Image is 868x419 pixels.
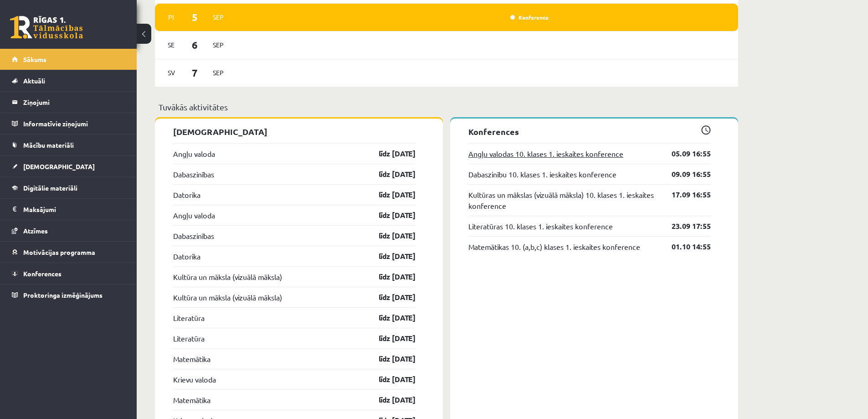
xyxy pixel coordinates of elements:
a: līdz [DATE] [363,210,416,221]
a: Konferences [12,263,125,284]
a: Kultūra un māksla (vizuālā māksla) [173,292,282,303]
span: Proktoringa izmēģinājums [23,291,103,299]
a: Sākums [12,49,125,70]
a: Proktoringa izmēģinājums [12,285,125,305]
span: Atzīmes [23,227,48,235]
span: Konferences [23,269,62,278]
a: Angļu valodas 10. klases 1. ieskaites konference [468,148,623,159]
a: Mācību materiāli [12,134,125,155]
a: līdz [DATE] [363,230,416,241]
a: 01.10 14:55 [658,241,711,252]
a: Dabaszinības [173,169,214,180]
a: 05.09 16:55 [658,148,711,159]
a: Dabaszinību 10. klases 1. ieskaites konference [468,169,616,180]
span: 6 [181,37,209,52]
legend: Maksājumi [23,199,125,220]
a: Ziņojumi [12,92,125,113]
a: Maksājumi [12,199,125,220]
a: Datorika [173,189,200,200]
a: Literatūra [173,333,205,344]
legend: Informatīvie ziņojumi [23,113,125,134]
a: Angļu valoda [173,210,215,221]
a: līdz [DATE] [363,312,416,323]
a: Motivācijas programma [12,242,125,263]
a: 23.09 17:55 [658,221,711,232]
a: Konference [510,14,549,21]
a: Informatīvie ziņojumi [12,113,125,134]
a: Angļu valoda [173,148,215,159]
p: Konferences [468,125,711,138]
a: 09.09 16:55 [658,169,711,180]
span: 7 [181,65,209,80]
a: Matemātika [173,394,211,405]
span: Sep [209,66,228,80]
a: līdz [DATE] [363,333,416,344]
a: Digitālie materiāli [12,177,125,198]
span: Se [162,38,181,52]
a: Matemātikas 10. (a,b,c) klases 1. ieskaites konference [468,241,640,252]
span: Aktuāli [23,77,45,85]
a: līdz [DATE] [363,374,416,385]
a: Literatūra [173,312,205,323]
span: 5 [181,10,209,25]
span: Motivācijas programma [23,248,95,256]
a: Dabaszinības [173,230,214,241]
a: līdz [DATE] [363,292,416,303]
p: Tuvākās aktivitātes [159,101,734,113]
a: Atzīmes [12,220,125,241]
a: Krievu valoda [173,374,216,385]
a: Literatūras 10. klases 1. ieskaites konference [468,221,613,232]
legend: Ziņojumi [23,92,125,113]
a: līdz [DATE] [363,353,416,364]
span: Sep [209,10,228,24]
p: [DEMOGRAPHIC_DATA] [173,125,416,138]
a: līdz [DATE] [363,148,416,159]
a: Kultūras un mākslas (vizuālā māksla) 10. klases 1. ieskaites konference [468,189,658,211]
span: Sv [162,66,181,80]
span: Sep [209,38,228,52]
a: līdz [DATE] [363,189,416,200]
span: Sākums [23,55,46,63]
a: Kultūra un māksla (vizuālā māksla) [173,271,282,282]
a: līdz [DATE] [363,169,416,180]
a: līdz [DATE] [363,271,416,282]
a: Aktuāli [12,70,125,91]
a: Datorika [173,251,200,262]
a: līdz [DATE] [363,251,416,262]
a: 17.09 16:55 [658,189,711,200]
span: Pi [162,10,181,24]
a: līdz [DATE] [363,394,416,405]
span: Digitālie materiāli [23,184,77,192]
span: Mācību materiāli [23,141,74,149]
a: [DEMOGRAPHIC_DATA] [12,156,125,177]
a: Rīgas 1. Tālmācības vidusskola [10,16,83,39]
span: [DEMOGRAPHIC_DATA] [23,162,95,171]
a: Matemātika [173,353,211,364]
